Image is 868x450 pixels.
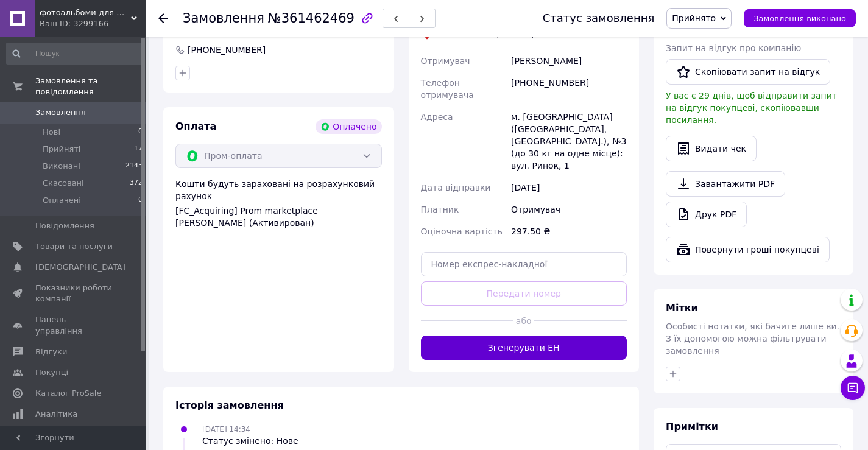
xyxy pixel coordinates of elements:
[43,178,84,189] span: Скасовані
[35,346,67,357] span: Відгуки
[35,262,125,273] span: [DEMOGRAPHIC_DATA]
[202,435,298,447] div: Статус змінено: Нове
[6,43,144,65] input: Пошук
[543,12,655,24] div: Статус замовлення
[421,205,459,214] span: Платник
[175,205,382,229] div: [FC_Acquiring] Prom marketplace [PERSON_NAME] (Активирован)
[509,177,629,199] div: [DATE]
[421,336,627,360] button: Згенерувати ЕН
[666,421,718,432] span: Примітки
[138,127,143,138] span: 0
[35,241,113,252] span: Товари та послуги
[666,237,830,262] button: Повернути гроші покупцеві
[43,195,81,206] span: Оплачені
[35,220,94,231] span: Повідомлення
[666,59,830,85] button: Скопіювати запит на відгук
[134,144,143,155] span: 17
[35,283,113,304] span: Показники роботи компанії
[421,252,627,276] input: Номер експрес-накладної
[421,112,453,122] span: Адреса
[268,11,355,26] span: №361462469
[175,121,216,132] span: Оплата
[40,18,146,29] div: Ваш ID: 3299166
[421,227,503,236] span: Оціночна вартість
[125,161,143,172] span: 2143
[43,127,60,138] span: Нові
[35,314,113,336] span: Панель управління
[175,399,284,411] span: Історія замовлення
[666,322,839,356] span: Особисті нотатки, які бачите лише ви. З їх допомогою можна фільтрувати замовлення
[43,161,80,172] span: Виконані
[158,12,168,24] div: Повернутися назад
[509,50,629,72] div: [PERSON_NAME]
[35,367,68,378] span: Покупці
[202,425,250,434] span: [DATE] 14:34
[666,43,801,53] span: Запит на відгук про компанію
[35,107,86,118] span: Замовлення
[666,171,785,197] a: Завантажити PDF
[509,106,629,177] div: м. [GEOGRAPHIC_DATA] ([GEOGRAPHIC_DATA], [GEOGRAPHIC_DATA].), №3 (до 30 кг на одне місце): вул. Р...
[40,7,131,18] span: фотоальбоми для щасливих моментів
[666,91,837,125] span: У вас є 29 днів, щоб відправити запит на відгук покупцеві, скопіювавши посилання.
[666,136,757,161] button: Видати чек
[666,302,698,314] span: Мітки
[421,183,491,192] span: Дата відправки
[175,178,382,229] div: Кошти будуть зараховані на розрахунковий рахунок
[841,376,865,400] button: Чат з покупцем
[186,44,267,56] div: [PHONE_NUMBER]
[35,409,77,420] span: Аналітика
[666,202,747,227] a: Друк PDF
[35,76,146,97] span: Замовлення та повідомлення
[421,56,470,66] span: Отримувач
[509,72,629,106] div: [PHONE_NUMBER]
[744,9,856,27] button: Замовлення виконано
[753,14,846,23] span: Замовлення виконано
[316,119,381,134] div: Оплачено
[43,144,80,155] span: Прийняті
[130,178,143,189] span: 372
[513,315,534,327] span: або
[183,11,264,26] span: Замовлення
[35,388,101,399] span: Каталог ProSale
[138,195,143,206] span: 0
[509,199,629,220] div: Отримувач
[509,220,629,242] div: 297.50 ₴
[421,78,474,100] span: Телефон отримувача
[672,13,716,23] span: Прийнято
